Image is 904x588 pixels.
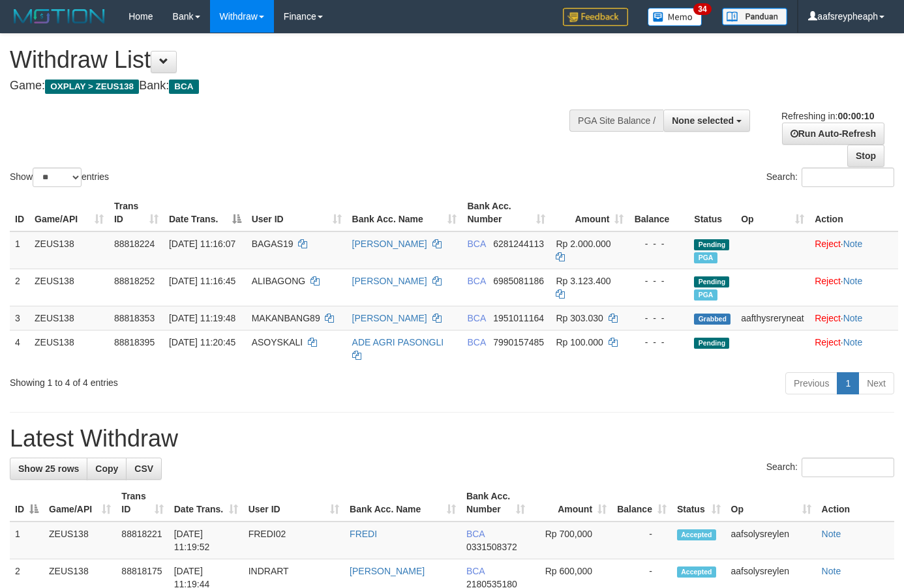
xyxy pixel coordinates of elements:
span: ALIBAGONG [252,276,305,286]
th: Balance [629,194,689,231]
span: BCA [467,337,485,347]
div: - - - [634,237,684,250]
span: Pending [694,239,729,250]
h1: Latest Withdraw [10,426,894,452]
div: Showing 1 to 4 of 4 entries [10,371,367,389]
span: Copy 7990157485 to clipboard [493,337,544,347]
img: Feedback.jpg [563,8,628,26]
a: Reject [815,337,841,347]
th: Op: activate to sort column ascending [736,194,809,231]
a: Run Auto-Refresh [782,123,884,145]
td: ZEUS138 [29,306,109,330]
a: Next [858,372,894,394]
span: Accepted [677,566,716,578]
th: Action [809,194,898,231]
span: 34 [693,3,711,15]
a: [PERSON_NAME] [352,313,427,323]
span: Show 25 rows [18,463,79,474]
span: BCA [467,276,485,286]
a: 1 [837,372,859,394]
a: Reject [815,239,841,249]
td: ZEUS138 [44,522,116,559]
th: Amount: activate to sort column ascending [530,484,612,522]
th: User ID: activate to sort column ascending [247,194,347,231]
td: · [809,231,898,269]
div: - - - [634,336,684,349]
span: 88818353 [114,313,155,323]
a: Note [822,566,841,576]
div: PGA Site Balance / [569,110,663,132]
span: Rp 303.030 [556,313,603,323]
td: · [809,330,898,367]
span: Marked by aafsolysreylen [694,289,717,301]
th: Bank Acc. Name: activate to sort column ascending [344,484,461,522]
img: MOTION_logo.png [10,7,109,26]
h1: Withdraw List [10,47,590,73]
a: CSV [126,458,162,480]
span: CSV [134,463,153,474]
th: Game/API: activate to sort column ascending [29,194,109,231]
span: [DATE] 11:20:45 [169,337,235,347]
img: panduan.png [722,8,787,25]
td: 3 [10,306,29,330]
label: Search: [766,458,894,477]
th: Amount: activate to sort column ascending [550,194,629,231]
a: Reject [815,313,841,323]
div: - - - [634,274,684,287]
th: Balance: activate to sort column ascending [612,484,672,522]
input: Search: [802,458,894,477]
td: 4 [10,330,29,367]
td: [DATE] 11:19:52 [169,522,243,559]
span: Copy 6985081186 to clipboard [493,276,544,286]
td: ZEUS138 [29,269,109,306]
span: Marked by aafsolysreylen [694,252,717,263]
span: BCA [467,239,485,249]
a: [PERSON_NAME] [350,566,425,576]
span: Grabbed [694,314,731,325]
td: aafthysreryneat [736,306,809,330]
button: None selected [663,110,750,132]
th: Trans ID: activate to sort column ascending [109,194,164,231]
span: 88818252 [114,276,155,286]
span: Copy 6281244113 to clipboard [493,239,544,249]
td: ZEUS138 [29,330,109,367]
div: - - - [634,312,684,325]
span: OXPLAY > ZEUS138 [45,80,139,94]
td: Rp 700,000 [530,522,612,559]
td: FREDI02 [243,522,344,559]
span: Pending [694,338,729,349]
a: Stop [847,145,884,167]
th: ID: activate to sort column descending [10,484,44,522]
td: - [612,522,672,559]
a: Previous [785,372,837,394]
td: aafsolysreylen [726,522,817,559]
span: None selected [672,115,734,126]
a: FREDI [350,529,377,539]
th: Status: activate to sort column ascending [672,484,726,522]
a: ADE AGRI PASONGLI [352,337,444,347]
label: Search: [766,168,894,187]
a: [PERSON_NAME] [352,276,427,286]
span: Refreshing in: [781,111,874,121]
a: Note [843,239,863,249]
a: Reject [815,276,841,286]
td: 1 [10,522,44,559]
span: [DATE] 11:16:45 [169,276,235,286]
span: Copy [95,463,118,474]
th: Status [689,194,736,231]
strong: 00:00:10 [837,111,874,121]
th: Action [817,484,894,522]
span: ASOYSKALI [252,337,303,347]
th: Date Trans.: activate to sort column ascending [169,484,243,522]
a: Note [822,529,841,539]
span: Pending [694,276,729,287]
span: Accepted [677,529,716,540]
a: Show 25 rows [10,458,87,480]
span: BCA [466,529,485,539]
span: Copy 1951011164 to clipboard [493,313,544,323]
td: · [809,306,898,330]
span: BAGAS19 [252,239,294,249]
span: BCA [169,80,198,94]
th: Date Trans.: activate to sort column descending [164,194,247,231]
label: Show entries [10,168,109,187]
